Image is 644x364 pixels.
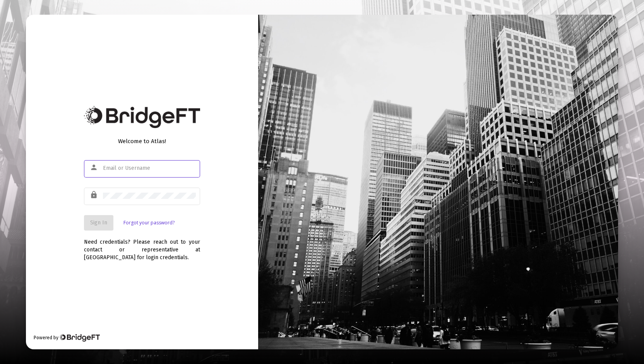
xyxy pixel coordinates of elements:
[187,166,193,172] img: npw-badge-icon-locked.svg
[84,231,200,261] div: Need credentials? Please reach out to your contact or representative at [GEOGRAPHIC_DATA] for log...
[187,193,193,199] img: npw-badge-icon-locked.svg
[90,163,99,172] mat-icon: person
[84,106,200,128] img: Bridge Financial Technology Logo
[34,334,100,342] div: Powered by
[103,165,196,171] input: Email or Username
[90,190,99,200] mat-icon: lock
[123,219,175,227] a: Forgot your password?
[59,334,100,342] img: Bridge Financial Technology Logo
[84,137,200,145] div: Welcome to Atlas!
[90,219,107,226] span: Sign In
[84,215,113,231] button: Sign In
